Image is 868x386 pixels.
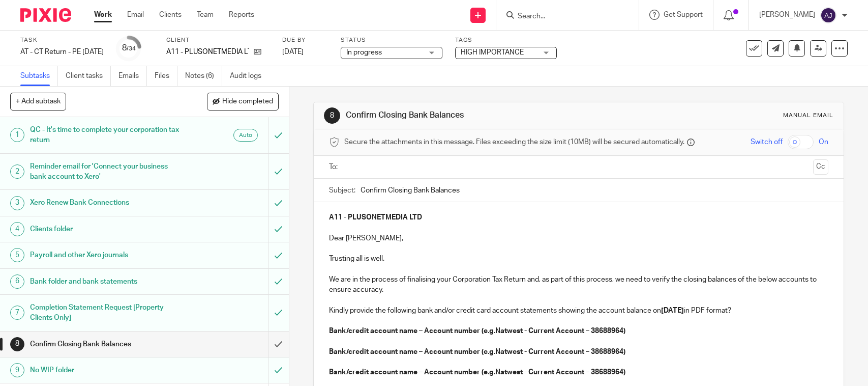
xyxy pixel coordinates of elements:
[20,47,104,57] div: AT - CT Return - PE [DATE]
[30,337,182,352] h1: Confirm Closing Bank Balances
[329,348,625,355] strong: Bank/credit account name – Account number (e.g.Natwest - Current Account – 38688964)
[268,242,289,268] div: Mark as to do
[751,137,783,147] span: Switch off
[767,40,784,57] a: Send new email to A11 - PLUSONETMEDIA LTD
[329,274,828,295] p: We are in the process of finalising your Corporation Tax Return and, as part of this process, we ...
[329,327,625,335] strong: Bank/credit account name – Account number (e.g.Natwest - Current Account – 38688964)
[94,10,112,20] a: Work
[661,307,684,314] strong: [DATE]
[30,159,182,185] h1: Reminder email for 'Connect your business bank account to Xero'
[166,47,249,57] p: A11 - PLUSONETMEDIA LTD
[346,110,601,121] h1: Confirm Closing Bank Balances
[461,49,524,56] span: HIGH IMPORTANCE
[344,137,684,147] span: Secure the attachments in this message. Files exceeding the size limit (10MB) will be secured aut...
[282,48,304,56] span: [DATE]
[30,195,182,210] h1: Xero Renew Bank Connections
[268,190,289,215] div: Mark as to do
[10,164,24,179] div: 2
[230,66,269,86] a: Audit logs
[517,12,608,21] input: Search
[66,66,111,86] a: Client tasks
[122,42,136,54] div: 8
[10,222,24,236] div: 4
[329,369,625,376] strong: Bank/credit account name – Account number (e.g.Natwest - Current Account – 38688964)
[10,128,24,142] div: 1
[30,363,182,378] h1: No WIP folder
[127,46,136,51] small: /34
[346,49,382,56] span: In progress
[810,40,826,57] a: Reassign task
[268,154,289,190] div: Mark as to do
[819,137,828,147] span: On
[10,306,24,320] div: 7
[207,93,279,110] button: Hide completed
[282,36,328,44] label: Due by
[268,216,289,242] div: Mark as to do
[759,10,815,20] p: [PERSON_NAME]
[233,129,258,142] div: Automated emails are sent as soon as the preceding subtask is completed.
[10,363,24,377] div: 9
[185,66,222,86] a: Notes (6)
[30,300,182,326] h1: Completion Statement Request [Property Clients Only]
[229,10,254,20] a: Reports
[664,11,703,18] span: Get Support
[20,47,104,57] div: AT - CT Return - PE 31-01-2025
[789,40,805,57] button: Snooze task
[329,162,340,172] label: To:
[159,10,182,20] a: Clients
[20,8,71,22] img: Pixie
[341,36,442,44] label: Status
[268,295,289,331] div: Mark as to do
[222,98,273,106] span: Hide completed
[268,332,289,357] div: Mark as done
[329,214,422,221] strong: A11 - PLUSONETMEDIA LTD
[820,7,836,23] img: svg%3E
[10,274,24,289] div: 6
[20,36,104,44] label: Task
[30,122,182,148] h1: QC - It's time to complete your corporation tax return
[20,66,58,86] a: Subtasks
[10,248,24,262] div: 5
[10,93,66,110] button: + Add subtask
[127,10,144,20] a: Email
[687,139,695,146] i: Files are stored in Pixie and a secure link is sent to the message recipient.
[30,247,182,263] h1: Payroll and other Xero journals
[783,112,833,120] div: Manual email
[813,159,828,175] button: Cc
[155,66,177,86] a: Files
[268,269,289,294] div: Mark as to do
[254,48,261,56] i: Open client page
[197,10,214,20] a: Team
[329,185,355,196] label: Subject:
[10,337,24,351] div: 8
[329,306,828,316] p: Kindly provide the following bank and/or credit card account statements showing the account balan...
[329,233,828,243] p: Dear [PERSON_NAME],
[455,36,557,44] label: Tags
[166,36,270,44] label: Client
[118,66,147,86] a: Emails
[30,274,182,289] h1: Bank folder and bank statements
[324,107,340,124] div: 8
[268,357,289,383] div: Mark as to do
[329,254,828,264] p: Trusting all is well.
[10,196,24,210] div: 3
[30,222,182,237] h1: Clients folder
[268,117,289,153] div: Can't undo an automated email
